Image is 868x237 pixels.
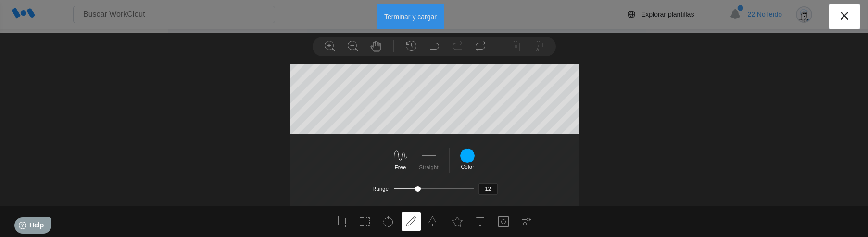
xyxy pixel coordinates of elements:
div: Color [460,148,475,170]
label: Free [395,164,406,170]
label: Range [372,186,389,192]
label: Color [461,164,474,170]
label: Straight [419,164,438,170]
button: Terminar y cargar [377,4,444,29]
